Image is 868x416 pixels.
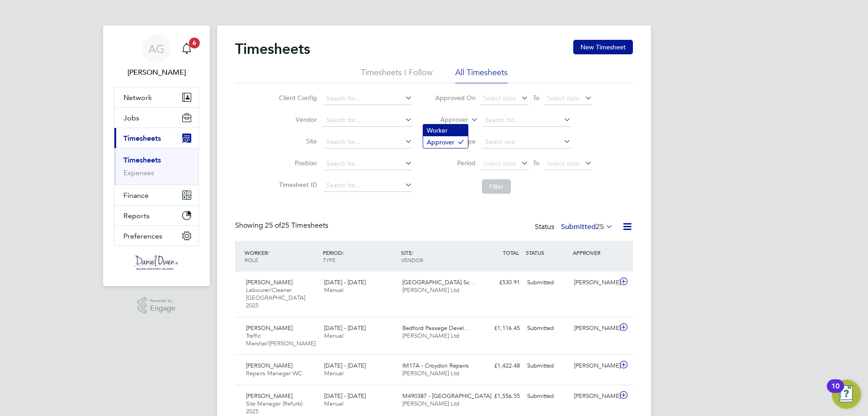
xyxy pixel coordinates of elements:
[242,244,321,268] div: WORKER
[246,400,302,415] span: Site Manager (Refurb) 2025
[476,359,524,373] div: £1,422.48
[103,25,210,286] nav: Main navigation
[530,92,542,104] span: To
[246,286,305,309] span: Labourer/Cleaner [GEOGRAPHIC_DATA] 2025
[123,114,139,122] span: Jobs
[123,134,161,143] span: Timesheets
[524,275,571,290] div: Submitted
[324,332,344,339] span: Manual
[114,87,198,107] button: Network
[268,249,269,256] span: /
[561,222,613,231] label: Submitted
[324,286,344,294] span: Manual
[114,148,198,185] div: Timesheets
[503,249,519,256] span: TOTAL
[476,389,524,404] div: £1,556.55
[435,94,476,102] label: Approved On
[402,400,459,407] span: [PERSON_NAME] Ltd
[276,137,317,145] label: Site
[402,369,459,377] span: [PERSON_NAME] Ltd
[482,179,511,194] button: Filter
[323,179,412,192] input: Search for...
[524,389,571,404] div: Submitted
[573,40,633,54] button: New Timesheet
[435,159,476,167] label: Period
[361,67,433,83] li: Timesheets I Follow
[123,191,149,200] span: Finance
[323,158,412,170] input: Search for...
[321,244,399,268] div: PERIOD
[571,244,618,261] div: APPROVER
[246,332,316,347] span: Traffic Marshal/[PERSON_NAME]
[476,321,524,336] div: £1,116.45
[535,221,615,234] div: Status
[323,92,412,105] input: Search for...
[524,244,571,261] div: STATUS
[483,159,516,167] span: Select date
[246,324,292,332] span: [PERSON_NAME]
[524,321,571,336] div: Submitted
[423,136,468,148] li: Approver
[412,249,414,256] span: /
[423,124,468,136] li: Worker
[178,34,196,63] a: 6
[246,369,302,377] span: Repairs Manager WC
[547,159,580,167] span: Select date
[530,157,542,169] span: To
[246,278,292,286] span: [PERSON_NAME]
[482,114,571,127] input: Search for...
[402,286,459,294] span: [PERSON_NAME] Ltd
[245,256,258,263] span: ROLE
[276,181,317,189] label: Timesheet ID
[524,359,571,373] div: Submitted
[114,67,199,78] span: Amy Garcia
[276,159,317,167] label: Position
[571,321,618,336] div: [PERSON_NAME]
[123,168,154,177] a: Expenses
[402,324,470,332] span: Bedford Passage Devel…
[123,232,162,240] span: Preferences
[342,249,344,256] span: /
[148,43,165,55] span: AG
[402,362,469,369] span: IM17A - Croydon Repairs
[455,67,508,83] li: All Timesheets
[571,359,618,373] div: [PERSON_NAME]
[150,305,175,312] span: Engage
[123,93,152,102] span: Network
[114,128,198,148] button: Timesheets
[324,392,366,400] span: [DATE] - [DATE]
[189,38,200,48] span: 6
[482,136,571,148] input: Select one
[235,40,310,58] h2: Timesheets
[246,362,292,369] span: [PERSON_NAME]
[399,244,477,268] div: SITE
[324,278,366,286] span: [DATE] - [DATE]
[323,136,412,148] input: Search for...
[596,222,604,231] span: 25
[134,255,179,270] img: danielowen-logo-retina.png
[114,185,198,205] button: Finance
[137,297,176,314] a: Powered byEngage
[123,211,150,220] span: Reports
[324,400,344,407] span: Manual
[831,386,840,398] div: 10
[402,392,497,400] span: M490387 - [GEOGRAPHIC_DATA]…
[571,275,618,290] div: [PERSON_NAME]
[323,256,335,263] span: TYPE
[114,34,199,78] a: AG[PERSON_NAME]
[832,380,861,409] button: Open Resource Center, 10 new notifications
[571,389,618,404] div: [PERSON_NAME]
[483,94,516,102] span: Select date
[324,369,344,377] span: Manual
[401,256,423,263] span: VENDOR
[276,94,317,102] label: Client Config
[276,115,317,124] label: Vendor
[114,255,199,270] a: Go to home page
[323,114,412,127] input: Search for...
[265,221,328,230] span: 25 Timesheets
[114,226,198,246] button: Preferences
[246,392,292,400] span: [PERSON_NAME]
[235,221,330,230] div: Showing
[123,156,161,164] a: Timesheets
[265,221,281,230] span: 25 of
